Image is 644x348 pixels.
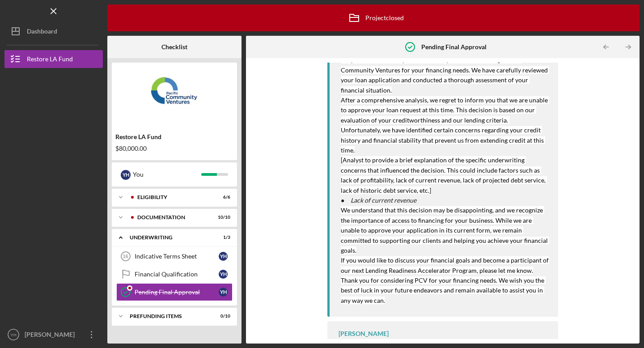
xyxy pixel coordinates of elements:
div: Y H [219,288,228,297]
em: Lack of current revenue [351,196,416,204]
div: 0 / 10 [214,314,230,319]
div: [PERSON_NAME] [22,326,80,346]
div: Financial Qualification [135,271,219,278]
div: Y H [219,252,228,261]
div: $80,000.00 [115,145,233,152]
a: Financial QualificationYH [116,265,233,283]
img: Product logo [112,67,237,121]
div: Underwriting [130,235,208,240]
div: Eligibility [137,195,208,200]
div: Dashboard [27,22,57,42]
mark: After a comprehensive analysis, we regret to inform you that we are unable to approve your loan r... [341,96,549,154]
div: Restore LA Fund [27,50,73,70]
tspan: 16 [123,254,128,259]
div: You [133,167,201,182]
a: 16Indicative Terms SheetYH [116,247,233,265]
b: Checklist [161,43,187,51]
div: Documentation [137,215,208,220]
button: Restore LA Fund [4,50,103,68]
button: Dashboard [4,22,103,40]
div: 10 / 10 [214,215,230,220]
mark: If you would like to discuss your financial goals and become a participant of our next Lending Re... [341,256,550,274]
div: Y H [121,170,131,180]
div: [PERSON_NAME] [339,330,389,337]
mark: [Analyst to provide a brief explanation of the specific underwriting concerns that influenced the... [341,156,547,194]
div: Pending Final Approval [135,289,219,296]
mark: Thank you for considering PCV for your financing needs. We wish you the best of luck in your futu... [341,276,546,304]
div: 1 / 3 [214,235,230,240]
mark: We understand that this decision may be disappointing, and we recognize the importance of access ... [341,206,549,254]
div: Restore LA Fund [115,133,233,140]
div: Prefunding Items [130,314,208,319]
div: Indicative Terms Sheet [135,253,219,260]
a: Pending Final ApprovalYH [116,283,233,301]
div: Project closed [343,7,404,29]
p: ● [341,195,549,205]
mark: I hope this letter finds you well. Thank you for considering Pacific Community Ventures for your ... [341,56,549,93]
button: YH[PERSON_NAME] [4,326,103,344]
div: 6 / 6 [214,195,230,200]
b: Pending Final Approval [421,43,487,51]
text: YH [10,332,16,337]
div: Y H [219,270,228,279]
